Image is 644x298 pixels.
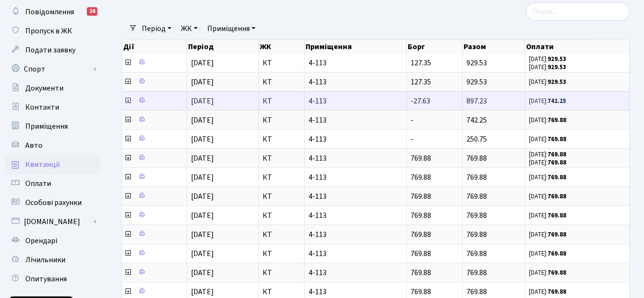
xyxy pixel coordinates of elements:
[548,55,566,63] b: 929.53
[5,2,100,21] a: Повідомлення16
[529,230,566,239] small: [DATE]:
[308,116,402,124] span: 4-113
[529,268,566,277] small: [DATE]:
[191,267,214,278] span: [DATE]
[191,210,214,221] span: [DATE]
[308,269,402,277] span: 4-113
[5,136,100,155] a: Авто
[466,287,487,297] span: 769.88
[25,7,74,17] span: Повідомлення
[411,134,413,144] span: -
[411,58,431,68] span: 127.35
[25,197,82,208] span: Особові рахунки
[411,77,431,87] span: 127.35
[411,153,431,164] span: 769.88
[548,135,566,144] b: 769.88
[548,173,566,182] b: 769.88
[263,269,300,277] span: КТ
[529,192,566,201] small: [DATE]:
[548,249,566,258] b: 769.88
[411,287,431,297] span: 769.88
[191,153,214,164] span: [DATE]
[526,2,630,21] input: Пошук...
[25,255,65,265] span: Лічильники
[529,55,566,63] small: [DATE]:
[308,193,402,200] span: 4-113
[5,231,100,250] a: Орендарі
[203,21,259,37] a: Приміщення
[263,212,300,219] span: КТ
[5,174,100,193] a: Оплати
[263,231,300,238] span: КТ
[411,229,431,240] span: 769.88
[308,250,402,257] span: 4-113
[5,98,100,117] a: Контакти
[466,115,487,125] span: 742.25
[463,40,526,53] th: Разом
[191,172,214,183] span: [DATE]
[25,102,59,113] span: Контакти
[548,211,566,220] b: 769.88
[191,58,214,68] span: [DATE]
[548,288,566,296] b: 769.88
[411,191,431,202] span: 769.88
[122,40,187,53] th: Дії
[548,63,566,72] b: 929.53
[25,83,63,93] span: Документи
[529,97,566,105] small: [DATE]:
[191,134,214,144] span: [DATE]
[5,41,100,60] a: Подати заявку
[263,174,300,181] span: КТ
[411,210,431,221] span: 769.88
[25,121,68,132] span: Приміщення
[5,21,100,41] a: Пропуск в ЖК
[529,63,566,72] small: [DATE]:
[263,97,300,105] span: КТ
[466,134,487,144] span: 250.75
[411,96,430,106] span: -27.63
[191,287,214,297] span: [DATE]
[308,78,402,86] span: 4-113
[407,40,462,53] th: Борг
[529,150,566,159] small: [DATE]:
[25,45,75,55] span: Подати заявку
[5,79,100,98] a: Документи
[263,78,300,86] span: КТ
[87,7,97,16] div: 16
[529,135,566,144] small: [DATE]:
[529,173,566,182] small: [DATE]:
[308,212,402,219] span: 4-113
[411,248,431,259] span: 769.88
[548,192,566,201] b: 769.88
[466,58,487,68] span: 929.53
[263,116,300,124] span: КТ
[191,96,214,106] span: [DATE]
[548,78,566,86] b: 929.53
[529,116,566,124] small: [DATE]:
[191,115,214,125] span: [DATE]
[25,140,42,151] span: Авто
[308,231,402,238] span: 4-113
[466,248,487,259] span: 769.88
[308,288,402,296] span: 4-113
[25,274,67,284] span: Опитування
[529,78,566,86] small: [DATE]:
[529,288,566,296] small: [DATE]:
[308,174,402,181] span: 4-113
[177,21,201,37] a: ЖК
[466,172,487,183] span: 769.88
[187,40,259,53] th: Період
[548,158,566,167] b: 769.88
[466,229,487,240] span: 769.88
[191,191,214,202] span: [DATE]
[138,21,175,37] a: Період
[25,178,51,189] span: Оплати
[259,40,305,53] th: ЖК
[525,40,630,53] th: Оплати
[548,230,566,239] b: 769.88
[263,59,300,67] span: КТ
[308,154,402,162] span: 4-113
[5,193,100,212] a: Особові рахунки
[263,193,300,200] span: КТ
[466,153,487,164] span: 769.88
